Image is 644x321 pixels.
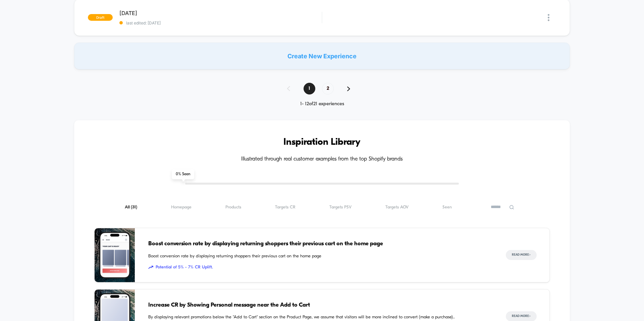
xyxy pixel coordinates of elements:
[225,205,241,210] span: Products
[322,83,334,94] span: 2
[148,301,492,310] span: Increase CR by Showing Personal message near the Add to Cart
[148,314,492,321] span: By displaying relevant promotions below the "Add to Cart" section on the Product Page, we assume ...
[94,137,550,148] h3: Inspiration Library
[125,205,137,210] span: All
[74,43,570,69] div: Create New Experience
[304,83,315,94] span: 1
[88,14,113,21] span: draft
[442,205,452,210] span: Seen
[172,169,194,179] span: 0 % Seen
[94,156,550,163] h4: Illustrated through real customer examples from the top Shopify brands
[280,101,364,107] div: 1 - 12 of 21 experiences
[95,228,135,282] img: Boost conversion rate by displaying returning shoppers their previous cart on the home page
[171,205,192,210] span: Homepage
[506,250,537,260] button: Read More>
[119,10,322,16] span: [DATE]
[148,253,492,260] span: Boost conversion rate by displaying returning shoppers their previous cart on the home page
[548,14,549,21] img: close
[148,240,492,248] span: Boost conversion rate by displaying returning shoppers their previous cart on the home page
[275,205,296,210] span: Targets CR
[347,86,350,91] img: pagination forward
[385,205,409,210] span: Targets AOV
[329,205,352,210] span: Targets PSV
[148,264,492,271] span: Potential of 5% - 7% CR Uplift.
[131,205,137,209] span: ( 31 )
[119,20,322,25] span: last edited: [DATE]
